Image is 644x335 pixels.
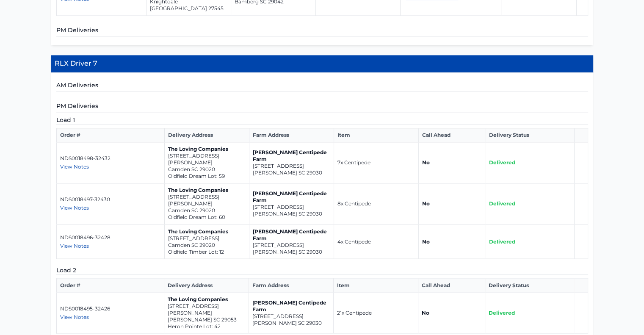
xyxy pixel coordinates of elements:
p: [PERSON_NAME] Centipede Farm [253,190,330,204]
h5: PM Deliveries [56,102,588,112]
p: [PERSON_NAME] SC 29030 [253,169,330,176]
p: NDS0018496-32428 [60,234,161,241]
h5: PM Deliveries [56,26,588,36]
p: Oldfield Dream Lot: 59 [168,173,246,180]
p: Oldfield Timber Lot: 12 [168,248,246,255]
p: NDS0018497-32430 [60,196,161,203]
p: [STREET_ADDRESS][PERSON_NAME] [168,152,246,166]
span: View Notes [60,205,89,211]
strong: No [422,309,429,316]
p: [PERSON_NAME] Centipede Farm [252,299,330,313]
p: Camden SC 29020 [168,241,246,248]
th: Delivery Address [164,128,249,142]
span: View Notes [60,313,89,320]
p: [PERSON_NAME] SC 29053 [168,316,245,323]
strong: No [422,238,430,244]
strong: No [422,159,430,166]
th: Delivery Status [485,278,574,292]
h4: RLX Driver 7 [51,55,593,72]
p: Camden SC 29020 [168,207,246,214]
p: The Loving Companies [168,296,245,302]
p: [STREET_ADDRESS] [168,235,246,241]
p: The Loving Companies [168,187,246,194]
p: [STREET_ADDRESS] [252,313,330,319]
p: The Loving Companies [168,146,246,152]
p: [STREET_ADDRESS] [253,241,330,248]
td: 7x Centipede [334,142,418,183]
h5: AM Deliveries [56,81,588,91]
th: Call Ahead [418,278,485,292]
p: Heron Pointe Lot: 42 [168,323,245,329]
span: View Notes [60,163,89,170]
th: Farm Address [249,128,334,142]
th: Delivery Status [485,128,574,142]
p: [PERSON_NAME] SC 29030 [252,319,330,326]
strong: No [422,200,430,207]
p: [STREET_ADDRESS][PERSON_NAME] [168,302,245,316]
p: [STREET_ADDRESS][PERSON_NAME] [168,194,246,207]
p: The Loving Companies [168,228,246,235]
h5: Load 2 [56,266,588,274]
p: NDS0018495-32426 [60,305,160,312]
p: NDS0018498-32432 [60,155,161,162]
span: Delivered [489,238,515,244]
p: Oldfield Dream Lot: 60 [168,214,246,221]
td: 4x Centipede [334,224,418,259]
p: [PERSON_NAME] SC 29030 [253,210,330,217]
span: Delivered [489,159,515,166]
th: Delivery Address [164,278,249,292]
span: Delivered [489,309,515,316]
th: Order # [56,278,164,292]
p: [PERSON_NAME] SC 29030 [253,248,330,255]
span: View Notes [60,242,89,249]
td: 8x Centipede [334,183,418,224]
th: Call Ahead [418,128,485,142]
th: Order # [56,128,164,142]
span: Delivered [489,200,515,207]
p: [PERSON_NAME] Centipede Farm [253,149,330,163]
p: [PERSON_NAME] Centipede Farm [253,228,330,241]
th: Item [333,278,418,292]
p: [STREET_ADDRESS] [253,204,330,210]
p: Camden SC 29020 [168,166,246,173]
p: [STREET_ADDRESS] [253,163,330,169]
th: Item [334,128,418,142]
td: 21x Centipede [333,292,418,333]
th: Farm Address [249,278,333,292]
h5: Load 1 [56,116,588,125]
